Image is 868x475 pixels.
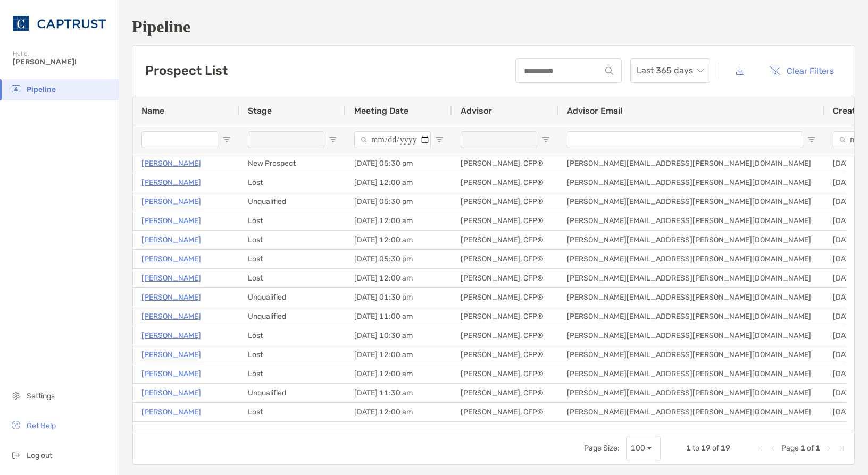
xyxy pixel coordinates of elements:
[824,444,833,453] div: Next Page
[452,269,558,287] div: [PERSON_NAME], CFP®
[605,67,613,75] img: input icon
[346,422,452,440] div: [DATE] 12:00 am
[815,444,820,453] span: 1
[346,345,452,364] div: [DATE] 12:00 am
[27,392,55,401] span: Settings
[558,403,824,421] div: [PERSON_NAME][EMAIL_ADDRESS][PERSON_NAME][DOMAIN_NAME]
[141,310,201,323] a: [PERSON_NAME]
[346,364,452,383] div: [DATE] 12:00 am
[558,192,824,211] div: [PERSON_NAME][EMAIL_ADDRESS][PERSON_NAME][DOMAIN_NAME]
[452,422,558,440] div: [PERSON_NAME], CFP®
[239,307,346,326] div: Unqualified
[558,173,824,192] div: [PERSON_NAME][EMAIL_ADDRESS][PERSON_NAME][DOMAIN_NAME]
[10,448,22,461] img: logout icon
[452,288,558,307] div: [PERSON_NAME], CFP®
[141,195,201,208] a: [PERSON_NAME]
[346,173,452,192] div: [DATE] 12:00 am
[346,211,452,230] div: [DATE] 12:00 am
[141,214,201,227] a: [PERSON_NAME]
[239,154,346,173] div: New Prospect
[558,154,824,173] div: [PERSON_NAME][EMAIL_ADDRESS][PERSON_NAME][DOMAIN_NAME]
[761,59,842,82] button: Clear Filters
[452,154,558,173] div: [PERSON_NAME], CFP®
[239,345,346,364] div: Lost
[769,444,777,453] div: Previous Page
[346,250,452,268] div: [DATE] 05:30 pm
[452,364,558,383] div: [PERSON_NAME], CFP®
[346,288,452,307] div: [DATE] 01:30 pm
[132,17,855,37] h1: Pipeline
[141,386,201,400] a: [PERSON_NAME]
[452,403,558,421] div: [PERSON_NAME], CFP®
[141,329,201,342] a: [PERSON_NAME]
[435,135,444,144] button: Open Filter Menu
[239,192,346,211] div: Unqualified
[558,345,824,364] div: [PERSON_NAME][EMAIL_ADDRESS][PERSON_NAME][DOMAIN_NAME]
[141,252,201,266] a: [PERSON_NAME]
[567,106,622,116] span: Advisor Email
[10,389,22,402] img: settings icon
[584,444,620,453] div: Page Size:
[452,307,558,326] div: [PERSON_NAME], CFP®
[558,269,824,287] div: [PERSON_NAME][EMAIL_ADDRESS][PERSON_NAME][DOMAIN_NAME]
[346,269,452,287] div: [DATE] 12:00 am
[141,106,164,116] span: Name
[13,57,112,66] span: [PERSON_NAME]!
[248,106,272,116] span: Stage
[558,307,824,326] div: [PERSON_NAME][EMAIL_ADDRESS][PERSON_NAME][DOMAIN_NAME]
[837,444,846,453] div: Last Page
[239,231,346,249] div: Lost
[452,250,558,268] div: [PERSON_NAME], CFP®
[239,250,346,268] div: Lost
[346,403,452,421] div: [DATE] 12:00 am
[239,269,346,287] div: Lost
[558,288,824,307] div: [PERSON_NAME][EMAIL_ADDRESS][PERSON_NAME][DOMAIN_NAME]
[141,272,201,285] a: [PERSON_NAME]
[10,82,22,95] img: pipeline icon
[346,192,452,211] div: [DATE] 05:30 pm
[13,4,106,43] img: CAPTRUST Logo
[27,85,56,94] span: Pipeline
[141,348,201,361] a: [PERSON_NAME]
[567,131,803,148] input: Advisor Email Filter Input
[145,63,228,78] h3: Prospect List
[239,403,346,421] div: Lost
[452,192,558,211] div: [PERSON_NAME], CFP®
[807,135,816,144] button: Open Filter Menu
[452,326,558,345] div: [PERSON_NAME], CFP®
[452,211,558,230] div: [PERSON_NAME], CFP®
[756,444,764,453] div: First Page
[222,135,231,144] button: Open Filter Menu
[807,444,814,453] span: of
[141,157,201,170] a: [PERSON_NAME]
[10,419,22,431] img: get-help icon
[686,444,691,453] span: 1
[239,211,346,230] div: Lost
[141,131,218,148] input: Name Filter Input
[141,233,201,247] a: [PERSON_NAME]
[141,176,201,189] a: [PERSON_NAME]
[541,135,550,144] button: Open Filter Menu
[800,444,805,453] span: 1
[354,131,431,148] input: Meeting Date Filter Input
[346,231,452,249] div: [DATE] 12:00 am
[558,364,824,383] div: [PERSON_NAME][EMAIL_ADDRESS][PERSON_NAME][DOMAIN_NAME]
[558,326,824,345] div: [PERSON_NAME][EMAIL_ADDRESS][PERSON_NAME][DOMAIN_NAME]
[452,384,558,402] div: [PERSON_NAME], CFP®
[452,345,558,364] div: [PERSON_NAME], CFP®
[239,384,346,402] div: Unqualified
[631,444,645,453] div: 100
[329,135,337,144] button: Open Filter Menu
[141,291,201,304] a: [PERSON_NAME]
[558,422,824,440] div: [PERSON_NAME][EMAIL_ADDRESS][PERSON_NAME][DOMAIN_NAME]
[239,288,346,307] div: Unqualified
